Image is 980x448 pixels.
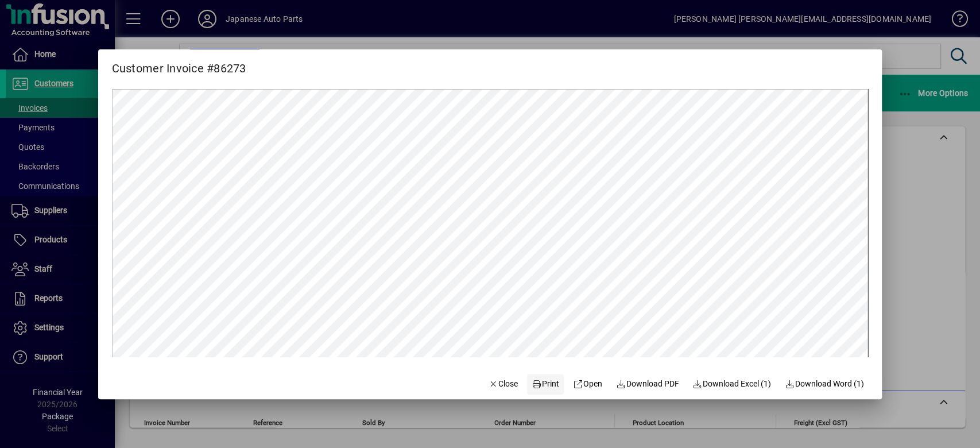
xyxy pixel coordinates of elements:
a: Open [568,374,607,395]
span: Open [573,378,602,390]
a: Download PDF [611,374,684,395]
span: Download PDF [616,378,679,390]
span: Close [489,378,518,390]
span: Download Excel (1) [692,378,771,390]
h2: Customer Invoice #86273 [98,49,260,78]
button: Close [484,374,523,395]
button: Download Excel (1) [688,374,776,395]
span: Download Word (1) [785,378,864,390]
button: Print [527,374,564,395]
span: Print [532,378,560,390]
button: Download Word (1) [780,374,869,395]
